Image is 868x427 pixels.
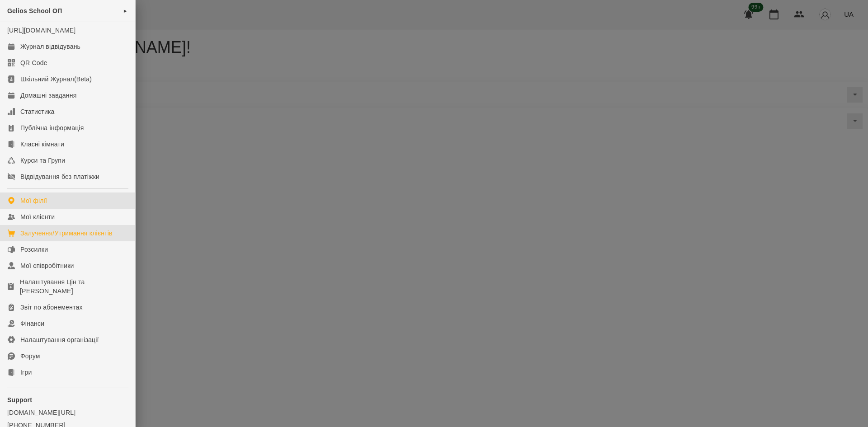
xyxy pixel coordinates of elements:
span: ► [123,7,128,14]
div: QR Code [20,58,47,67]
div: Шкільний Журнал(Beta) [20,75,92,84]
div: Мої співробітники [20,261,74,270]
div: Звіт по абонементах [20,303,83,312]
div: Класні кімнати [20,140,64,149]
div: Мої філії [20,196,47,205]
a: [DOMAIN_NAME][URL] [7,408,128,417]
div: Курси та Групи [20,156,65,165]
div: Статистика [20,107,55,116]
div: Налаштування організації [20,335,99,344]
div: Форум [20,352,40,361]
div: Мої клієнти [20,212,55,221]
div: Фінанси [20,319,44,328]
p: Support [7,395,128,404]
div: Домашні завдання [20,91,76,100]
div: Залучення/Утримання клієнтів [20,229,113,238]
div: Журнал відвідувань [20,42,80,51]
div: Публічна інформація [20,123,84,132]
div: Ігри [20,368,32,377]
span: Gelios School ОП [7,7,62,14]
a: [URL][DOMAIN_NAME] [7,27,75,34]
div: Налаштування Цін та [PERSON_NAME] [20,277,128,296]
div: Розсилки [20,245,48,254]
div: Відвідування без платіжки [20,172,99,181]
